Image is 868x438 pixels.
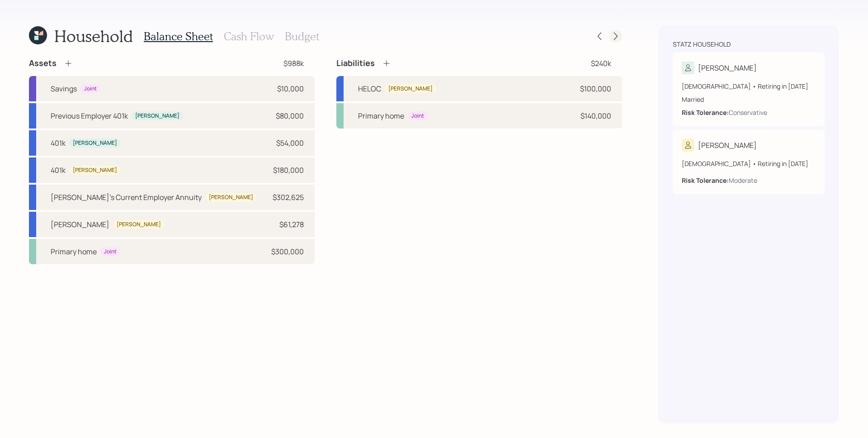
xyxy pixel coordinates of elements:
div: Conservative [729,108,767,117]
h3: Cash Flow [224,30,274,43]
div: [PERSON_NAME] [73,167,117,174]
div: Joint [84,85,97,93]
div: [PERSON_NAME] [117,221,161,229]
div: [PERSON_NAME] [73,139,117,147]
div: [PERSON_NAME] [51,219,109,230]
div: Married [682,95,816,104]
div: Primary home [358,110,404,121]
div: $80,000 [276,110,304,121]
div: Moderate [729,176,757,185]
div: $988k [283,58,304,69]
div: $54,000 [276,138,304,148]
div: Statz household [673,40,731,49]
div: $302,625 [273,192,304,203]
b: Risk Tolerance: [682,108,729,117]
b: Risk Tolerance: [682,176,729,185]
div: [PERSON_NAME] [135,112,179,120]
div: Joint [411,112,424,120]
div: HELOC [358,83,381,94]
div: Previous Employer 401k [51,110,128,121]
div: [DEMOGRAPHIC_DATA] • Retiring in [DATE] [682,159,816,168]
div: $100,000 [580,83,611,94]
div: $240k [591,58,611,69]
div: [PERSON_NAME]'s Current Employer Annuity [51,192,202,203]
div: [PERSON_NAME] [698,62,757,73]
h3: Balance Sheet [144,30,213,43]
div: $10,000 [277,83,304,94]
div: 401k [51,165,66,176]
h4: Assets [29,58,57,68]
div: Savings [51,83,77,94]
div: $61,278 [279,219,304,230]
div: $140,000 [580,110,611,121]
div: [PERSON_NAME] [388,85,433,93]
div: $300,000 [271,246,304,257]
h4: Liabilities [336,58,375,68]
h1: Household [54,26,133,46]
div: Primary home [51,246,97,257]
div: [DEMOGRAPHIC_DATA] • Retiring in [DATE] [682,81,816,91]
div: Joint [104,248,117,256]
div: $180,000 [273,165,304,176]
div: [PERSON_NAME] [698,140,757,151]
div: 401k [51,138,66,148]
div: [PERSON_NAME] [209,194,253,201]
h3: Budget [285,30,319,43]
